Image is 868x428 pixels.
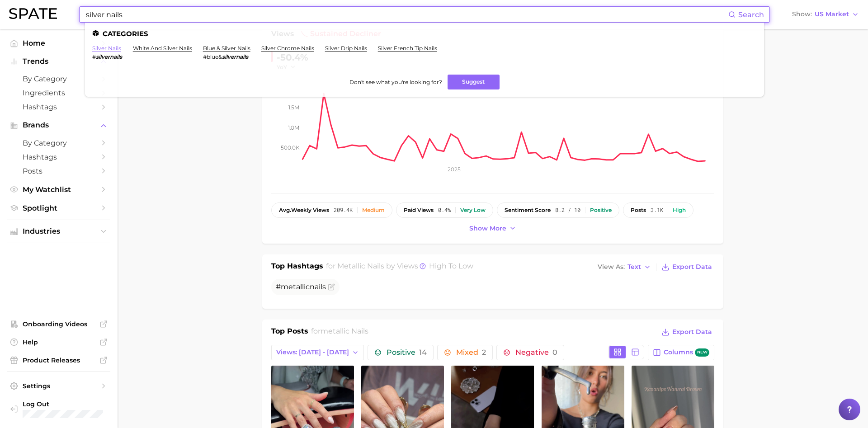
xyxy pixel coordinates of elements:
span: 0.4% [438,207,451,213]
a: by Category [7,72,110,86]
span: # [92,53,96,60]
a: Settings [7,379,110,393]
span: weekly views [279,207,329,213]
button: paid views0.4%Very low [396,202,493,218]
a: silver chrome nails [261,45,314,52]
span: Log Out [23,400,117,408]
a: Help [7,335,110,349]
button: Trends [7,55,110,68]
button: Show more [467,222,519,235]
img: SPATE [9,8,57,19]
a: My Watchlist [7,183,110,197]
span: Mixed [456,349,486,356]
a: Home [7,36,110,50]
span: Export Data [672,263,712,271]
button: Export Data [659,261,714,273]
button: Export Data [659,326,714,339]
span: Text [627,264,641,269]
span: Hashtags [23,103,95,111]
button: posts3.1kHigh [623,202,693,218]
span: Help [23,338,95,346]
a: silver french tip nails [378,45,437,52]
span: Show [792,12,812,17]
span: Trends [23,57,95,66]
span: Spotlight [23,204,95,212]
span: Ingredients [23,89,95,97]
span: Don't see what you're looking for? [349,79,442,85]
a: Hashtags [7,100,110,114]
span: paid views [404,207,434,213]
span: metallic nails [337,262,384,270]
span: Posts [23,167,95,175]
button: Suggest [448,75,500,89]
button: View AsText [595,261,653,273]
span: posts [631,207,646,213]
span: sentiment score [505,207,551,213]
span: Product Releases [23,356,95,364]
button: Views: [DATE] - [DATE] [271,345,364,360]
span: metallic nails [321,327,368,335]
a: Hashtags [7,150,110,164]
span: 8.2 / 10 [555,207,580,213]
span: new [695,348,709,357]
tspan: 1.0m [288,124,299,131]
span: 209.4k [334,207,353,213]
em: silvernails [222,53,248,60]
button: ShowUS Market [790,9,861,20]
span: Home [23,39,95,47]
span: My Watchlist [23,185,95,194]
button: Brands [7,118,110,132]
a: Spotlight [7,201,110,215]
a: Posts [7,164,110,178]
a: silver drip nails [325,45,367,52]
span: metallic [281,282,310,291]
tspan: 500.0k [281,144,300,151]
span: Hashtags [23,153,95,161]
span: Positive [387,349,427,356]
span: #blue& [203,53,222,60]
a: blue & silver nails [203,45,250,52]
em: silvernails [96,53,122,60]
a: Product Releases [7,353,110,367]
div: Very low [460,207,486,213]
span: Columns [664,348,709,357]
button: sentiment score8.2 / 10Positive [497,202,619,218]
span: Views: [DATE] - [DATE] [276,348,349,356]
span: by Category [23,139,95,147]
tspan: 1.5m [288,104,299,111]
a: Onboarding Videos [7,317,110,331]
span: 3.1k [651,207,663,213]
div: Medium [362,207,385,213]
div: Positive [590,207,612,213]
span: by Category [23,75,95,83]
span: Industries [23,227,95,235]
span: US Market [815,12,849,17]
span: Negative [515,349,557,356]
h1: Top Posts [271,326,308,339]
h2: for by Views [326,261,473,273]
span: 14 [419,348,427,357]
div: High [673,207,686,213]
input: Search here for a brand, industry, or ingredient [85,7,728,22]
a: white and silver nails [133,45,192,52]
button: avg.weekly views209.4kMedium [271,202,392,218]
button: Flag as miscategorized or irrelevant [328,283,335,291]
span: high to low [429,262,473,270]
span: Onboarding Videos [23,320,95,328]
h1: Top Hashtags [271,261,323,273]
tspan: 2025 [448,166,461,173]
span: View As [598,264,625,269]
span: Export Data [672,328,712,336]
span: Search [738,10,764,19]
abbr: average [279,207,291,213]
span: # [276,282,326,291]
li: Categories [92,30,757,38]
h2: for [311,326,368,339]
span: Show more [469,225,506,232]
span: nails [310,282,326,291]
span: 0 [552,348,557,357]
button: Industries [7,225,110,238]
button: Columnsnew [648,345,714,360]
a: silver nails [92,45,121,52]
span: Settings [23,382,95,390]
